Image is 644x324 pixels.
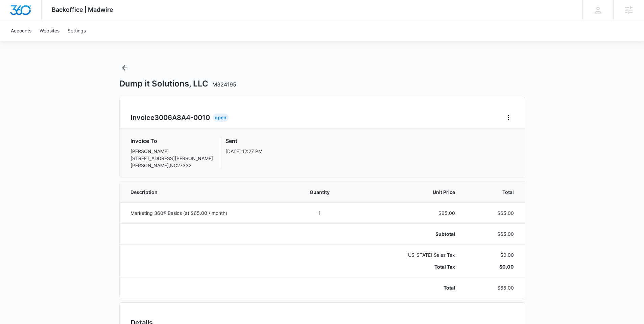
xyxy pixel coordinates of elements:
span: Backoffice | Madwire [52,6,113,13]
span: M324195 [212,81,236,88]
a: Accounts [7,20,35,41]
p: Total [359,284,455,291]
p: Total Tax [359,263,455,270]
a: Websites [35,20,64,41]
button: Home [503,112,514,123]
h2: Invoice [130,113,213,123]
p: $65.00 [359,209,455,217]
p: $65.00 [471,230,514,238]
p: [DATE] 12:27 PM [225,148,262,155]
p: Marketing 360® Basics (at $65.00 / month) [130,209,281,217]
h1: Dump it Solutions, LLC [119,79,236,89]
span: Total [471,189,514,196]
span: 3006A8A4-0010 [154,114,210,122]
h3: Sent [225,137,262,145]
button: Back [119,63,130,73]
p: $0.00 [471,263,514,270]
p: [US_STATE] Sales Tax [359,251,455,258]
h3: Invoice To [130,137,213,145]
p: $65.00 [471,209,514,217]
p: $0.00 [471,251,514,258]
span: Unit Price [359,189,455,196]
span: Description [130,189,281,196]
a: Settings [64,20,90,41]
p: [PERSON_NAME] [STREET_ADDRESS][PERSON_NAME] [PERSON_NAME] , NC 27332 [130,148,213,169]
span: Quantity [297,189,343,196]
p: $65.00 [471,284,514,291]
div: Open [213,114,229,122]
p: Subtotal [359,230,455,238]
td: 1 [289,202,351,223]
